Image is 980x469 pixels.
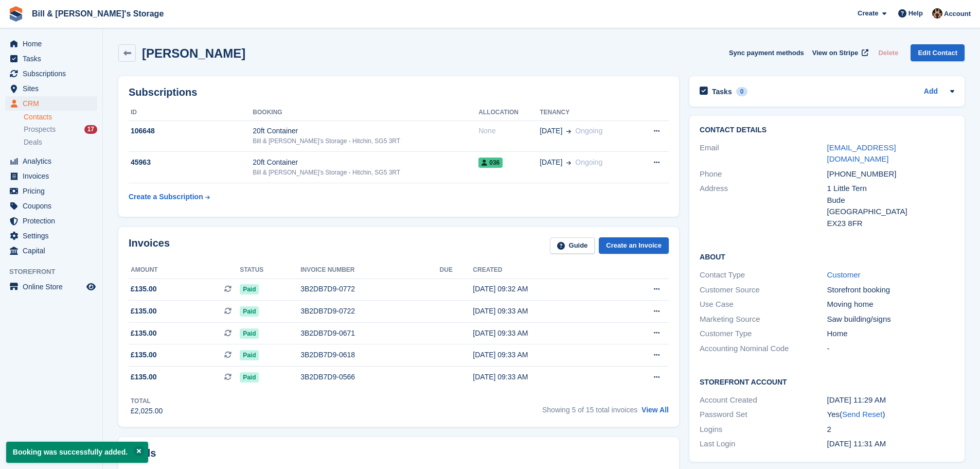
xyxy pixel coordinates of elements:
[478,126,540,136] div: None
[700,394,827,406] div: Account Created
[5,214,97,228] a: menu
[473,328,614,339] div: [DATE] 09:33 AM
[8,6,24,22] img: stora-icon-8386f47178a22dfd0bd8f6a31ec36ba5ce8667c1dd55bd0f319d3a0aa187defe.svg
[240,284,259,294] span: Paid
[129,262,240,279] th: Amount
[131,328,157,339] span: £135.00
[23,51,84,66] span: Tasks
[575,127,602,135] span: Ongoing
[700,376,954,387] h2: Storefront Account
[240,372,259,383] span: Paid
[240,262,300,279] th: Status
[473,284,614,294] div: [DATE] 09:32 AM
[858,8,878,19] span: Create
[300,284,439,294] div: 3B2DB7D9-0772
[23,81,84,96] span: Sites
[827,284,954,296] div: Storefront booking
[700,438,827,450] div: Last Login
[5,184,97,198] a: menu
[24,112,97,122] a: Contacts
[253,126,478,136] div: 20ft Container
[808,44,870,61] a: View on Stripe
[700,424,827,436] div: Logins
[700,343,827,355] div: Accounting Nominal Code
[253,136,478,146] div: Bill & [PERSON_NAME]'s Storage - Hitchin, SG5 3RT
[874,44,902,61] button: Delete
[700,251,954,262] h2: About
[827,409,954,421] div: Yes
[23,214,84,228] span: Protection
[253,157,478,168] div: 20ft Container
[23,154,84,168] span: Analytics
[599,237,669,254] a: Create an Invoice
[473,350,614,360] div: [DATE] 09:33 AM
[827,195,954,206] div: Bude
[700,299,827,310] div: Use Case
[575,158,602,166] span: Ongoing
[473,262,614,279] th: Created
[131,372,157,383] span: £135.00
[827,299,954,310] div: Moving home
[473,372,614,383] div: [DATE] 09:33 AM
[129,187,210,206] a: Create a Subscription
[700,269,827,281] div: Contact Type
[240,350,259,360] span: Paid
[24,125,56,134] span: Prospects
[440,262,473,279] th: Due
[700,183,827,229] div: Address
[700,142,827,165] div: Email
[28,5,168,22] a: Bill & [PERSON_NAME]'s Storage
[253,168,478,177] div: Bill & [PERSON_NAME]'s Storage - Hitchin, SG5 3RT
[540,126,562,136] span: [DATE]
[712,87,732,96] h2: Tasks
[827,343,954,355] div: -
[924,86,938,98] a: Add
[23,244,84,258] span: Capital
[827,168,954,180] div: [PHONE_NUMBER]
[23,66,84,81] span: Subscriptions
[827,143,896,164] a: [EMAIL_ADDRESS][DOMAIN_NAME]
[85,281,97,293] a: Preview store
[812,48,858,58] span: View on Stripe
[9,267,102,277] span: Storefront
[6,442,148,463] p: Booking was successfully added.
[5,154,97,168] a: menu
[473,306,614,317] div: [DATE] 09:33 AM
[700,328,827,340] div: Customer Type
[840,410,885,419] span: ( )
[827,206,954,218] div: [GEOGRAPHIC_DATA]
[129,105,253,121] th: ID
[23,229,84,243] span: Settings
[540,157,562,168] span: [DATE]
[240,328,259,339] span: Paid
[827,183,954,195] div: 1 Little Tern
[842,410,882,419] a: Send Reset
[129,126,253,136] div: 106648
[131,406,163,416] div: £2,025.00
[253,105,478,121] th: Booking
[700,409,827,421] div: Password Set
[300,262,439,279] th: Invoice number
[23,199,84,213] span: Coupons
[129,237,170,254] h2: Invoices
[944,9,971,19] span: Account
[131,396,163,406] div: Total
[142,46,245,60] h2: [PERSON_NAME]
[827,424,954,436] div: 2
[23,280,84,294] span: Online Store
[729,44,804,61] button: Sync payment methods
[5,169,97,183] a: menu
[24,124,97,135] a: Prospects 17
[300,372,439,383] div: 3B2DB7D9-0566
[131,306,157,317] span: £135.00
[5,280,97,294] a: menu
[827,439,886,448] time: 2024-07-06 10:31:57 UTC
[700,284,827,296] div: Customer Source
[911,44,965,61] a: Edit Contact
[5,229,97,243] a: menu
[736,87,748,96] div: 0
[5,244,97,258] a: menu
[827,328,954,340] div: Home
[5,199,97,213] a: menu
[5,96,97,111] a: menu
